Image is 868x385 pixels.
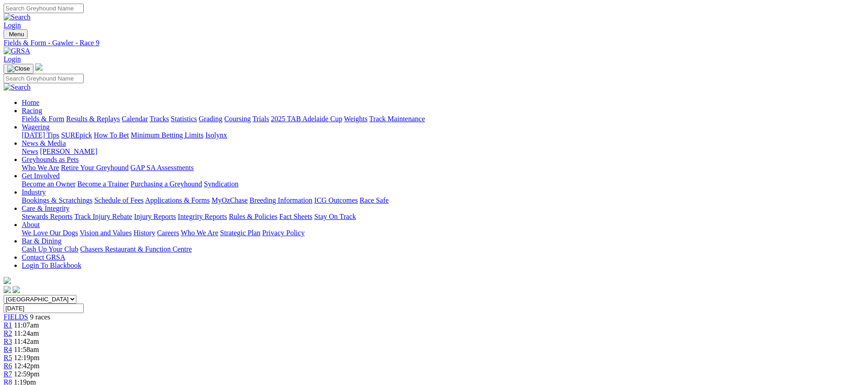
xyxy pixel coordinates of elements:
[4,313,28,321] a: FIELDS
[314,196,358,204] a: ICG Outcomes
[4,29,28,39] button: Toggle navigation
[4,47,30,55] img: GRSA
[131,164,194,171] a: GAP SA Assessments
[359,196,388,204] a: Race Safe
[22,196,92,204] a: Bookings & Scratchings
[22,237,61,245] a: Bar & Dining
[229,213,278,220] a: Rules & Policies
[94,196,143,204] a: Schedule of Fees
[22,213,864,221] div: Care & Integrity
[199,115,222,123] a: Grading
[4,74,84,83] input: Search
[22,213,72,220] a: Stewards Reports
[4,362,12,370] a: R6
[14,321,39,329] span: 11:07am
[61,131,92,139] a: SUREpick
[22,115,64,123] a: Fields & Form
[157,229,179,237] a: Careers
[150,115,169,123] a: Tracks
[4,55,21,63] a: Login
[4,337,12,345] span: R3
[22,123,50,131] a: Wagering
[224,115,251,123] a: Coursing
[4,370,12,378] a: R7
[4,346,12,353] a: R4
[22,188,46,196] a: Industry
[30,313,50,321] span: 9 races
[14,354,40,361] span: 12:19pm
[181,229,218,237] a: Who We Are
[22,107,42,114] a: Racing
[262,229,305,237] a: Privacy Policy
[22,139,66,147] a: News & Media
[4,329,12,337] a: R2
[80,229,132,237] a: Vision and Values
[22,196,864,204] div: Industry
[134,213,176,220] a: Injury Reports
[4,4,84,13] input: Search
[22,164,864,172] div: Greyhounds as Pets
[4,277,11,284] img: logo-grsa-white.png
[122,115,148,123] a: Calendar
[212,196,248,204] a: MyOzChase
[22,221,40,228] a: About
[22,147,864,156] div: News & Media
[35,63,42,71] img: logo-grsa-white.png
[22,147,38,155] a: News
[14,337,39,345] span: 11:42am
[171,115,197,123] a: Statistics
[369,115,425,123] a: Track Maintenance
[66,115,120,123] a: Results & Replays
[22,156,79,163] a: Greyhounds as Pets
[204,180,238,188] a: Syndication
[279,213,312,220] a: Fact Sheets
[131,131,203,139] a: Minimum Betting Limits
[4,64,33,74] button: Toggle navigation
[314,213,356,220] a: Stay On Track
[271,115,342,123] a: 2025 TAB Adelaide Cup
[22,253,65,261] a: Contact GRSA
[7,65,30,72] img: Close
[14,362,40,370] span: 12:42pm
[22,261,81,269] a: Login To Blackbook
[178,213,227,220] a: Integrity Reports
[22,131,59,139] a: [DATE] Tips
[77,180,129,188] a: Become a Trainer
[13,286,20,293] img: twitter.svg
[4,83,31,91] img: Search
[22,115,864,123] div: Racing
[80,245,192,253] a: Chasers Restaurant & Function Centre
[22,172,60,180] a: Get Involved
[22,229,78,237] a: We Love Our Dogs
[61,164,129,171] a: Retire Your Greyhound
[22,180,75,188] a: Become an Owner
[4,39,864,47] a: Fields & Form - Gawler - Race 9
[22,245,78,253] a: Cash Up Your Club
[22,229,864,237] div: About
[9,31,24,38] span: Menu
[14,370,40,378] span: 12:59pm
[4,304,84,313] input: Select date
[4,286,11,293] img: facebook.svg
[250,196,312,204] a: Breeding Information
[220,229,260,237] a: Strategic Plan
[4,321,12,329] a: R1
[22,204,70,212] a: Care & Integrity
[94,131,129,139] a: How To Bet
[205,131,227,139] a: Isolynx
[14,329,39,337] span: 11:24am
[22,164,59,171] a: Who We Are
[4,354,12,361] a: R5
[252,115,269,123] a: Trials
[4,13,31,21] img: Search
[22,180,864,188] div: Get Involved
[40,147,97,155] a: [PERSON_NAME]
